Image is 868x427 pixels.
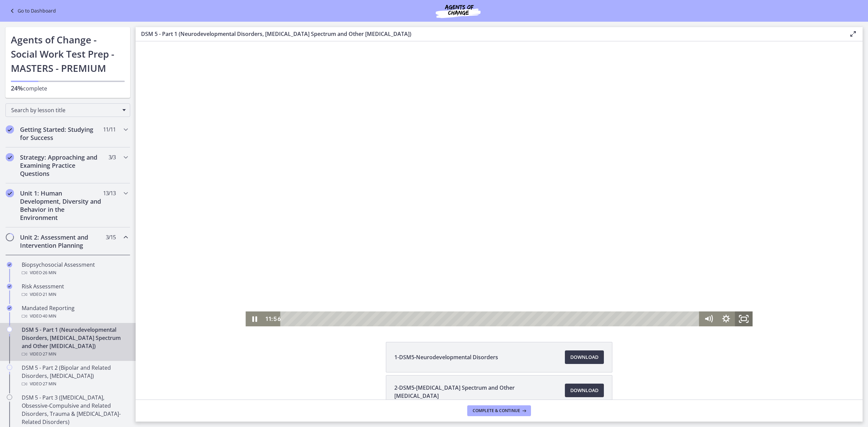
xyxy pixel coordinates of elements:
[582,270,599,285] button: Show settings menu
[417,3,499,19] img: Agents of Change Social Work Test Prep
[22,290,127,299] div: Video
[473,408,520,413] span: Complete & continue
[136,41,863,326] iframe: Video Lesson
[565,350,604,364] a: Download
[22,312,127,320] div: Video
[467,405,531,416] button: Complete & continue
[7,305,12,311] i: Completed
[42,312,56,320] span: · 40 min
[11,33,125,75] h1: Agents of Change - Social Work Test Prep - MASTERS - PREMIUM
[394,353,498,361] span: 1-DSM5-Neurodevelopmental Disorders
[570,353,598,361] span: Download
[6,153,14,161] i: Completed
[42,350,56,358] span: · 27 min
[22,282,127,299] div: Risk Assessment
[20,153,103,178] h2: Strategy: Approaching and Examining Practice Questions
[599,270,617,285] button: Fullscreen
[108,153,116,161] span: 3 / 3
[7,284,12,289] i: Completed
[22,364,127,388] div: DSM 5 - Part 2 (Bipolar and Related Disorders, [MEDICAL_DATA])
[42,269,56,277] span: · 26 min
[42,380,56,388] span: · 27 min
[7,262,12,267] i: Completed
[20,189,103,222] h2: Unit 1: Human Development, Diversity and Behavior in the Environment
[6,189,14,197] i: Completed
[22,326,127,358] div: DSM 5 - Part 1 (Neurodevelopmental Disorders, [MEDICAL_DATA] Spectrum and Other [MEDICAL_DATA])
[8,7,56,15] a: Go to Dashboard
[11,106,119,114] span: Search by lesson title
[394,384,557,400] span: 2-DSM5-[MEDICAL_DATA] Spectrum and Other [MEDICAL_DATA]
[564,270,582,285] button: Mute
[151,270,559,285] div: Playbar
[103,125,116,134] span: 11 / 11
[22,350,127,358] div: Video
[6,125,14,134] i: Completed
[11,84,23,92] span: 24%
[103,189,116,197] span: 13 / 13
[5,103,130,117] div: Search by lesson title
[22,304,127,320] div: Mandated Reporting
[20,125,103,142] h2: Getting Started: Studying for Success
[42,290,56,299] span: · 21 min
[20,233,103,249] h2: Unit 2: Assessment and Intervention Planning
[22,261,127,277] div: Biopsychosocial Assessment
[11,84,125,93] p: complete
[106,233,116,241] span: 3 / 15
[565,384,604,397] a: Download
[141,30,838,38] h3: DSM 5 - Part 1 (Neurodevelopmental Disorders, [MEDICAL_DATA] Spectrum and Other [MEDICAL_DATA])
[22,380,127,388] div: Video
[570,386,598,394] span: Download
[22,269,127,277] div: Video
